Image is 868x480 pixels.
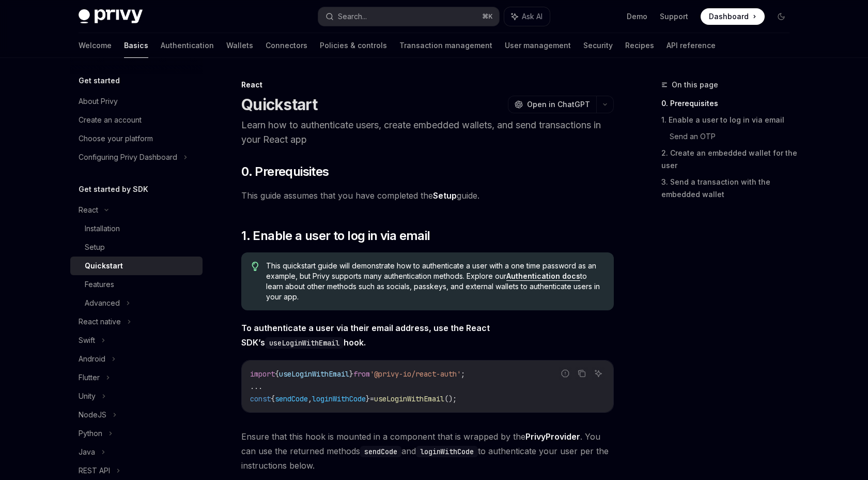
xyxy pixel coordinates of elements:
[79,151,177,163] div: Configuring Privy Dashboard
[360,446,401,457] code: sendCode
[366,394,370,403] span: }
[320,33,387,58] a: Policies & controls
[461,369,465,379] span: ;
[241,118,614,147] p: Learn how to authenticate users, create embedded wallets, and send transactions in your React app
[709,11,749,22] span: Dashboard
[250,394,271,403] span: const
[70,219,203,238] a: Installation
[773,8,789,25] button: Toggle dark mode
[444,394,457,403] span: ();
[79,390,96,402] div: Unity
[79,33,112,58] a: Welcome
[70,92,203,111] a: About Privy
[252,262,259,271] svg: Tip
[370,394,374,403] span: =
[312,394,366,403] span: loginWithCode
[79,464,110,477] div: REST API
[79,316,121,328] div: React native
[241,163,329,180] span: 0. Prerequisites
[70,257,203,275] a: Quickstart
[416,446,478,457] code: loginWithCode
[85,222,120,235] div: Installation
[592,367,605,380] button: Ask AI
[79,114,142,126] div: Create an account
[241,323,490,348] strong: To authenticate a user via their email address, use the React SDK’s hook.
[433,190,457,201] a: Setup
[250,382,262,391] span: ...
[79,427,102,440] div: Python
[70,238,203,257] a: Setup
[85,278,114,291] div: Features
[79,74,120,87] h5: Get started
[279,369,349,379] span: useLoginWithEmail
[318,7,499,26] button: Search...⌘K
[79,353,105,365] div: Android
[85,241,105,253] div: Setup
[349,369,353,379] span: }
[504,7,550,26] button: Ask AI
[275,394,308,403] span: sendCode
[667,33,716,58] a: API reference
[661,145,798,174] a: 2. Create an embedded wallet for the user
[701,8,765,25] a: Dashboard
[559,367,572,380] button: Report incorrect code
[661,95,798,112] a: 0. Prerequisites
[266,261,603,302] span: This quickstart guide will demonstrate how to authenticate a user with a one time password as an ...
[265,337,344,349] code: useLoginWithEmail
[506,272,580,281] a: Authentication docs
[250,369,275,379] span: import
[241,429,614,473] span: Ensure that this hook is mounted in a component that is wrapped by the . You can use the returned...
[522,11,542,22] span: Ask AI
[374,394,444,403] span: useLoginWithEmail
[161,33,214,58] a: Authentication
[79,183,148,196] h5: Get started by SDK
[627,11,647,22] a: Demo
[672,79,718,91] span: On this page
[353,369,370,379] span: from
[508,96,596,113] button: Open in ChatGPT
[241,188,614,203] span: This guide assumes that you have completed the guide.
[271,394,275,403] span: {
[79,204,98,216] div: React
[661,174,798,203] a: 3. Send a transaction with the embedded wallet
[625,33,654,58] a: Recipes
[241,95,318,114] h1: Quickstart
[525,431,580,442] a: PrivyProvider
[241,228,430,244] span: 1. Enable a user to log in via email
[661,112,798,128] a: 1. Enable a user to log in via email
[124,33,148,58] a: Basics
[308,394,312,403] span: ,
[70,111,203,129] a: Create an account
[226,33,253,58] a: Wallets
[79,334,95,347] div: Swift
[79,371,100,384] div: Flutter
[266,33,307,58] a: Connectors
[482,12,493,21] span: ⌘ K
[70,129,203,148] a: Choose your platform
[275,369,279,379] span: {
[79,446,95,458] div: Java
[399,33,492,58] a: Transaction management
[670,128,798,145] a: Send an OTP
[85,297,120,309] div: Advanced
[85,260,123,272] div: Quickstart
[527,99,590,110] span: Open in ChatGPT
[70,275,203,294] a: Features
[370,369,461,379] span: '@privy-io/react-auth'
[79,95,118,108] div: About Privy
[583,33,613,58] a: Security
[338,10,367,23] div: Search...
[79,132,153,145] div: Choose your platform
[79,9,143,24] img: dark logo
[505,33,571,58] a: User management
[79,409,106,421] div: NodeJS
[241,80,614,90] div: React
[575,367,588,380] button: Copy the contents from the code block
[660,11,688,22] a: Support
